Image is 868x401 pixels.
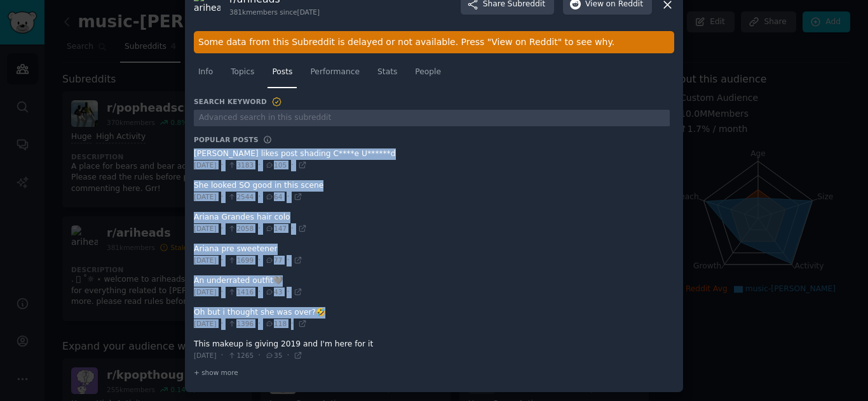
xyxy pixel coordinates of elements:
span: People [415,67,441,78]
span: · [287,192,289,203]
span: Posts [272,67,292,78]
span: 118 [265,319,287,328]
span: · [258,223,261,235]
span: 2058 [227,224,254,233]
a: Stats [373,62,402,88]
a: Topics [226,62,259,88]
span: · [258,192,261,203]
span: [DATE] [194,256,217,265]
span: · [221,255,224,266]
span: 3183 [227,161,254,169]
span: · [221,350,224,362]
span: · [258,255,261,266]
span: [DATE] [194,319,217,328]
span: · [221,319,224,330]
span: [DATE] [194,161,217,169]
span: · [291,319,294,330]
span: · [291,160,294,171]
span: 1416 [227,287,254,296]
h3: Popular Posts [194,135,259,144]
span: 2544 [227,192,254,201]
span: · [287,255,289,266]
span: · [258,319,261,330]
div: 381k members since [DATE] [229,8,320,16]
span: [DATE] [194,287,217,296]
span: [DATE] [194,224,217,233]
span: 35 [265,351,282,360]
span: 43 [265,287,282,296]
span: [DATE] [194,192,217,201]
span: 105 [265,161,287,169]
span: + show more [194,368,238,377]
span: · [221,287,224,298]
span: 77 [265,256,282,265]
span: · [287,287,289,298]
a: Info [194,62,217,88]
span: Stats [377,67,397,78]
span: · [221,192,224,203]
span: [DATE] [194,351,217,360]
span: 64 [265,192,282,201]
a: Performance [306,62,364,88]
span: · [221,160,224,171]
h3: Search Keyword [194,96,283,108]
input: Advanced search in this subreddit [194,110,670,127]
span: Performance [310,67,360,78]
a: Posts [268,62,297,88]
a: People [410,62,445,88]
span: · [221,223,224,235]
div: Some data from this Subreddit is delayed or not available. Press "View on Reddit" to see why. [194,31,674,53]
span: · [258,160,261,171]
span: Info [198,67,213,78]
span: Topics [231,67,254,78]
span: 1699 [227,256,254,265]
span: 1265 [227,351,254,360]
span: · [291,223,294,235]
span: 1396 [227,319,254,328]
span: 147 [265,224,287,233]
span: · [258,287,261,298]
span: · [287,350,289,362]
span: · [258,350,261,362]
